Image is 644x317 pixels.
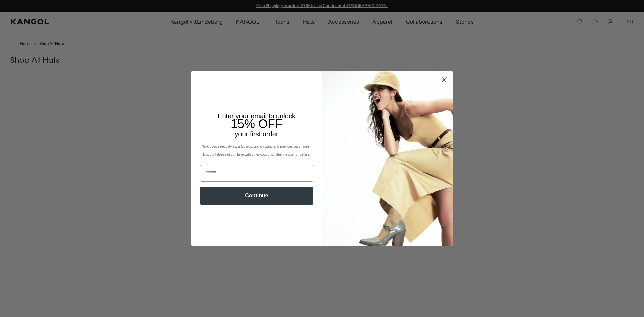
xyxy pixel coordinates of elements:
span: *Excludes select styles, gift cards, tax, shipping and previous purchases. Discount does not comb... [202,145,311,156]
button: Close dialog [438,74,450,86]
img: 93be19ad-e773-4382-80b9-c9d740c9197f.jpeg [322,71,453,246]
button: Continue [200,187,313,205]
input: Email [200,165,313,182]
span: Enter your email to unlock [218,112,296,120]
span: 15% OFF [231,117,282,131]
span: your first order [235,130,278,138]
